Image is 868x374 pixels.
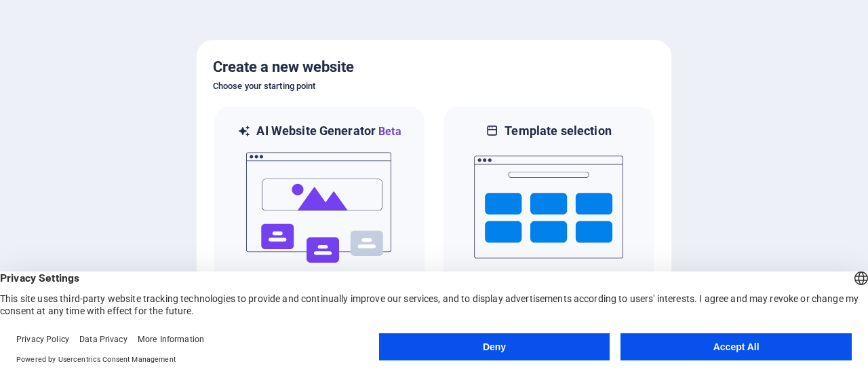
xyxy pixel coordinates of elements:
div: AI Website GeneratorBetaaiLet the AI Website Generator create a website based on your input. [213,105,426,318]
span: Beta [376,125,401,138]
h6: Choose your starting point [213,78,655,94]
h6: Template selection [505,123,611,139]
h5: Create a new website [213,56,655,78]
div: Template selectionChoose from 150+ templates and adjust it to you needs. [442,105,655,318]
h6: AI Website Generator [256,123,401,140]
img: ai [245,140,394,276]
